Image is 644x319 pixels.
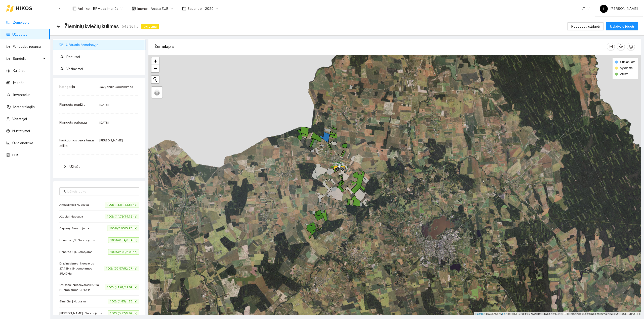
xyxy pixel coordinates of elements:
span: | [508,312,509,316]
span: right [63,165,66,168]
span: calendar [182,7,186,11]
span: 100% (41.67/41.67 ha) [105,285,139,290]
span: menu-fold [59,6,64,11]
div: Užrašai [59,161,139,172]
span: 100% (5.97/5.97 ha) [108,310,139,316]
a: Nustatymai [12,129,30,133]
span: Arsėta ŽŪB [151,5,173,12]
a: Užduotys [12,32,27,36]
span: BP visos įmonės [93,5,123,12]
a: Kultūros [13,69,25,73]
span: [DATE] [99,103,109,107]
span: [DATE] [99,121,109,124]
a: Layers [151,87,163,98]
span: − [154,65,157,72]
a: Vartotojai [12,117,27,121]
button: Įvykdyti užduotį [606,22,638,30]
span: 100% (5.95/5.95 ha) [107,226,139,231]
div: | Powered by © HNIT-[GEOGRAPHIC_DATA]; ORT10LT ©, Nacionalinė žemės tarnyba prie AM, [DATE]-[DATE] [474,312,641,316]
span: Ąžuolų | Nuosava [59,214,86,219]
span: Vykdoma [141,24,159,29]
input: Ieškoti lauko [67,189,136,194]
span: Planuota pradžia [59,102,86,107]
a: Esri [502,312,507,316]
a: Panaudoti resursai [13,44,42,48]
span: + [154,58,157,64]
span: 100% (1.85/1.85 ha) [108,299,139,304]
span: arrow-left [56,24,60,28]
div: Atgal [56,24,60,29]
span: shop [132,7,136,11]
span: Čepokų | Nuomojama [59,226,92,231]
a: Leaflet [475,312,485,316]
button: Initiate a new search [151,76,159,83]
span: LT [582,5,590,12]
span: Donatos 0,3 | Nuomojama [59,238,98,243]
span: layout [72,7,76,11]
span: 2025 [205,5,218,12]
span: Vykdoma [620,66,633,70]
span: Užduotis žemėlapyje [66,40,141,50]
span: Sandėlis [13,54,42,64]
span: Resursai [66,52,141,62]
a: Zoom in [151,57,159,65]
span: 100% (13.81/13.81 ha) [105,202,139,207]
button: column-width [607,43,615,51]
span: Paskutinius pakeitimus atliko [59,138,95,148]
span: Sezonas : [187,6,202,11]
span: search [62,190,66,193]
span: [PERSON_NAME] [600,7,638,11]
a: Meteorologija [13,105,35,109]
span: [PERSON_NAME] | Nuomojama [59,311,105,316]
a: Zoom out [151,65,159,72]
a: Ūkio analitika [12,141,33,145]
a: Žemėlapis [13,20,29,24]
span: Redaguoti užduotį [571,24,600,29]
span: Donatos 2 | Nuomojama [59,249,95,254]
span: Įvykdyti užduotį [610,24,634,29]
button: menu-fold [56,4,66,14]
span: Įmonė : [137,6,148,11]
span: Žieminių kviečių kūlimas [64,22,119,30]
span: 542.36 ha [122,24,138,29]
span: Gylienės | Nuosavos 28,27Ha | Nuomojamos 13,40Ha [59,282,105,292]
span: 100% (52.57/52.57 ha) [104,266,139,271]
span: 100% (0.34/0.34 ha) [108,237,139,243]
a: Inventorius [13,93,30,97]
span: L [603,5,605,13]
span: Suplanuota [620,60,635,64]
a: Redaguoti užduotį [567,24,604,28]
span: Aplinka : [78,6,90,11]
button: Redaguoti užduotį [567,22,604,30]
span: Ginaičiai | Nuosava [59,299,88,304]
a: PPIS [12,153,19,157]
span: Drevinskienės | Nuosavos 27,12Ha | Nuomojamos 25,45Ha [59,261,104,276]
span: Važiavimai [66,64,141,74]
span: 100% (14.79/14.79 ha) [105,214,139,219]
span: [PERSON_NAME] [99,139,123,142]
span: Užrašai [69,165,81,169]
span: column-width [607,45,615,49]
span: Andželikos | Nuosava [59,202,91,207]
span: Planuota pabaiga [59,120,87,124]
div: Žemėlapis [154,39,607,54]
span: Atlikta [620,72,628,76]
span: 100% (2.09/2.09 ha) [108,249,139,255]
a: Įmonės [13,81,24,85]
span: Javų derliaus nuėmimas [99,85,133,89]
span: Kategorija [59,85,75,89]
